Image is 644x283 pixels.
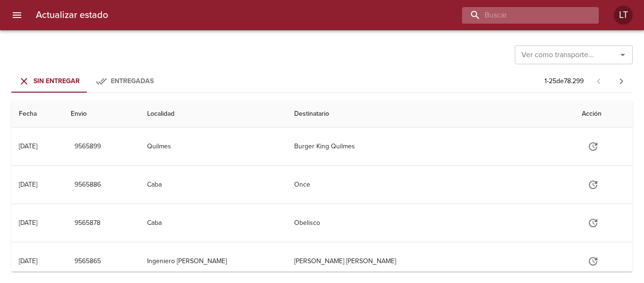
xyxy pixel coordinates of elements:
[140,242,287,280] td: Ingeniero [PERSON_NAME]
[587,76,610,86] span: Pagina anterior
[74,179,101,191] span: 9565886
[140,128,287,165] td: Quilmes
[614,6,633,25] div: Abrir información de usuario
[287,242,574,280] td: [PERSON_NAME] [PERSON_NAME]
[19,257,37,265] div: [DATE]
[6,4,28,26] button: menu
[287,101,574,128] th: Destinatario
[11,101,63,128] th: Fecha
[19,142,37,150] div: [DATE]
[582,257,604,265] span: Actualizar estado y agregar documentación
[574,101,633,128] th: Acción
[582,142,604,150] span: Actualizar estado y agregar documentación
[614,6,633,25] div: LT
[140,204,287,242] td: Caba
[610,70,633,93] span: Pagina siguiente
[462,7,583,24] input: buscar
[111,77,154,85] span: Entregadas
[74,217,100,229] span: 9565878
[71,138,105,155] button: 9565899
[287,166,574,204] td: Once
[19,219,37,227] div: [DATE]
[287,204,574,242] td: Obelisco
[74,141,101,153] span: 9565899
[63,101,140,128] th: Envio
[140,166,287,204] td: Caba
[71,176,105,194] button: 9565886
[71,253,105,270] button: 9565865
[140,101,287,128] th: Localidad
[71,214,104,232] button: 9565878
[582,180,604,188] span: Actualizar estado y agregar documentación
[287,128,574,165] td: Burger King Quilmes
[545,77,584,86] p: 1 - 25 de 78.299
[33,77,80,85] span: Sin Entregar
[36,8,108,23] h6: Actualizar estado
[11,70,162,93] div: Tabs Envios
[19,180,37,189] div: [DATE]
[616,48,629,61] button: Abrir
[74,256,101,267] span: 9565865
[582,218,604,226] span: Actualizar estado y agregar documentación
